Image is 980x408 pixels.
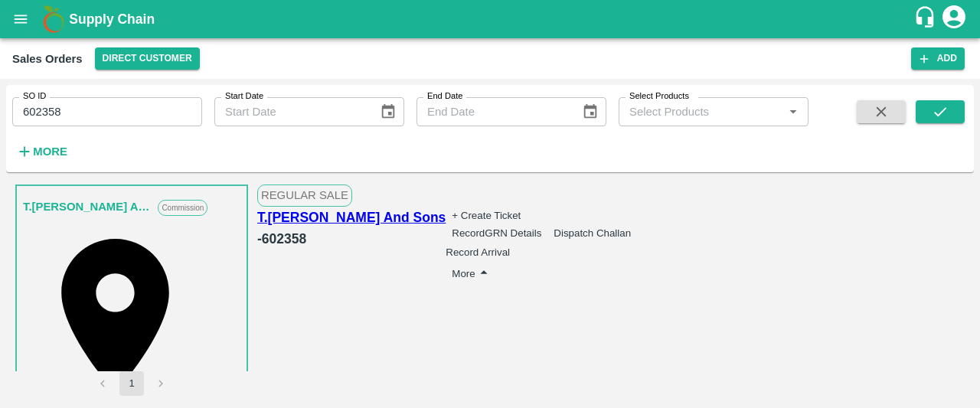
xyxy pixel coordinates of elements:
input: Start Date [214,97,367,126]
button: More [12,139,71,165]
button: Record Arrival [446,246,510,258]
button: + Create Ticket [452,210,521,221]
div: Sales Orders [12,49,83,69]
label: Start Date [225,90,263,103]
strong: More [33,145,67,158]
button: Add [911,47,965,70]
p: Commission [158,200,207,216]
img: logo [38,4,69,34]
div: account of current user [940,3,968,35]
label: Select Products [629,90,689,103]
label: End Date [427,90,462,103]
input: End Date [416,97,570,126]
button: RecordGRN Details [452,227,541,239]
div: customer-support [913,5,940,33]
span: Regular Sale [257,184,352,206]
button: Select DC [95,47,200,70]
h6: - 602358 [257,228,446,250]
label: SO ID [23,90,46,103]
a: T.[PERSON_NAME] And Sons [23,197,150,217]
a: Supply Chain [69,8,913,30]
button: Choose date [374,97,403,126]
nav: pagination navigation [88,371,175,396]
button: Choose date [576,97,605,126]
a: T.[PERSON_NAME] And Sons [257,207,446,228]
button: Dispatch Challan [554,227,631,239]
input: Select Products [623,102,779,122]
button: More [452,264,492,283]
input: Enter SO ID [12,97,202,126]
b: Supply Chain [69,11,155,27]
button: Open [783,102,803,122]
button: page 1 [119,371,144,396]
button: open drawer [3,2,38,37]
